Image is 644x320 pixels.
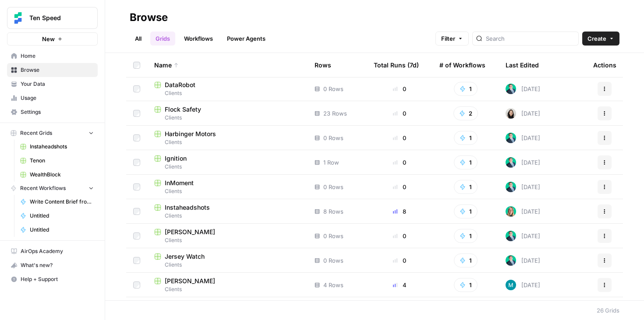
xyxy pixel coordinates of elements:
[165,130,216,138] span: Harbinger Motors
[7,259,97,272] div: What's new?
[506,206,540,217] div: [DATE]
[154,154,301,171] a: IgnitionClients
[7,182,98,195] button: Recent Workflows
[323,232,343,240] span: 0 Rows
[154,130,301,146] a: Harbinger MotorsClients
[374,207,425,216] div: 8
[7,63,98,77] a: Browse
[7,91,98,105] a: Usage
[506,255,540,266] div: [DATE]
[16,223,98,237] a: Untitled
[21,94,94,102] span: Usage
[165,179,194,187] span: InMoment
[323,84,343,93] span: 0 Rows
[374,256,425,265] div: 0
[16,140,98,154] a: Instaheadshots
[30,171,94,179] span: WealthBlock
[30,143,94,151] span: Instaheadshots
[323,207,343,216] span: 8 Rows
[21,275,94,283] span: Help + Support
[30,198,94,206] span: Write Content Brief from Keyword [DEV]
[439,53,485,77] div: # of Workflows
[154,285,301,293] span: Clients
[20,184,66,192] span: Recent Workflows
[454,131,478,145] button: 1
[506,182,516,192] img: loq7q7lwz012dtl6ci9jrncps3v6
[506,84,516,94] img: loq7q7lwz012dtl6ci9jrncps3v6
[154,187,301,195] span: Clients
[374,53,419,77] div: Total Runs (7d)
[7,105,98,119] a: Settings
[374,109,425,118] div: 0
[16,154,98,168] a: Tenon
[20,129,52,137] span: Recent Grids
[597,306,619,315] div: 26 Grids
[323,158,339,167] span: 1 Row
[154,228,301,244] a: [PERSON_NAME]Clients
[506,231,540,241] div: [DATE]
[154,277,301,293] a: [PERSON_NAME]Clients
[154,179,301,195] a: InMomentClients
[165,105,201,114] span: Flock Safety
[506,108,540,119] div: [DATE]
[506,133,540,143] div: [DATE]
[587,34,606,43] span: Create
[21,52,94,60] span: Home
[323,183,343,191] span: 0 Rows
[506,280,540,290] div: [DATE]
[506,84,540,94] div: [DATE]
[154,53,301,77] div: Name
[506,231,516,241] img: loq7q7lwz012dtl6ci9jrncps3v6
[315,53,331,77] div: Rows
[593,53,616,77] div: Actions
[16,209,98,223] a: Untitled
[154,212,301,220] span: Clients
[7,258,98,272] button: What's new?
[506,108,516,119] img: t5ef5oef8zpw1w4g2xghobes91mw
[454,204,478,218] button: 1
[506,206,516,217] img: clj2pqnt5d80yvglzqbzt3r6x08a
[374,158,425,167] div: 0
[506,255,516,266] img: loq7q7lwz012dtl6ci9jrncps3v6
[30,226,94,234] span: Untitled
[323,109,347,118] span: 23 Rows
[374,84,425,93] div: 0
[165,203,210,212] span: Instaheadshots
[7,127,98,140] button: Recent Grids
[435,32,469,46] button: Filter
[582,32,619,46] button: Create
[150,32,175,46] a: Grids
[374,281,425,289] div: 4
[7,49,98,63] a: Home
[7,77,98,91] a: Your Data
[323,134,343,142] span: 0 Rows
[506,157,540,168] div: [DATE]
[21,108,94,116] span: Settings
[10,10,26,26] img: Ten Speed Logo
[30,157,94,165] span: Tenon
[506,182,540,192] div: [DATE]
[486,34,575,43] input: Search
[165,277,215,285] span: [PERSON_NAME]
[454,155,478,169] button: 1
[154,163,301,171] span: Clients
[154,261,301,269] span: Clients
[179,32,218,46] a: Workflows
[21,80,94,88] span: Your Data
[154,236,301,244] span: Clients
[154,89,301,97] span: Clients
[374,134,425,142] div: 0
[154,105,301,122] a: Flock SafetyClients
[154,252,301,269] a: Jersey WatchClients
[506,133,516,143] img: loq7q7lwz012dtl6ci9jrncps3v6
[374,183,425,191] div: 0
[165,81,195,89] span: DataRobot
[506,280,516,290] img: 9k9gt13slxq95qn7lcfsj5lxmi7v
[323,281,343,289] span: 4 Rows
[21,247,94,255] span: AirOps Academy
[154,81,301,97] a: DataRobotClients
[16,195,98,209] a: Write Content Brief from Keyword [DEV]
[506,53,539,77] div: Last Edited
[165,228,215,236] span: [PERSON_NAME]
[454,253,478,267] button: 1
